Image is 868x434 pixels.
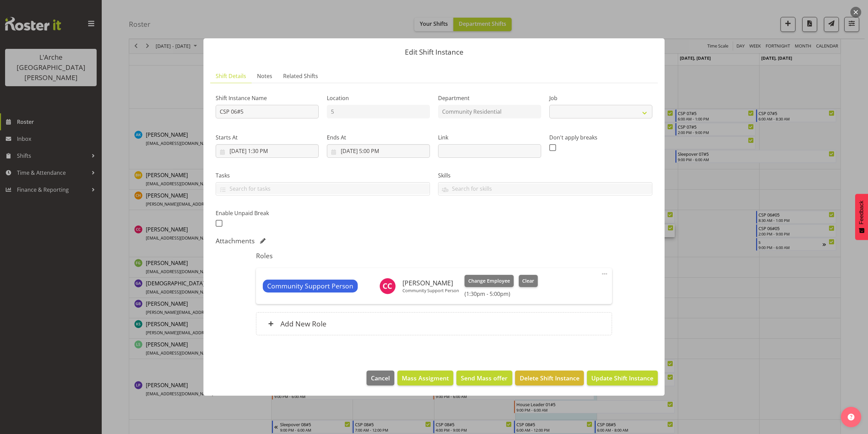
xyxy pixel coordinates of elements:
label: Tasks [216,171,430,180]
p: Edit Shift Instance [210,49,658,56]
span: Update Shift Instance [591,374,653,382]
span: Notes [257,72,272,80]
img: crissandra-cruz10327.jpg [379,278,396,294]
span: Related Shifts [283,72,318,80]
span: Delete Shift Instance [520,374,579,382]
span: Feedback [859,201,865,224]
label: Department [438,94,541,102]
input: Search for skills [438,184,652,194]
label: Skills [438,171,652,180]
button: Cancel [367,371,394,385]
span: Send Mass offer [461,374,508,382]
label: Ends At [327,133,430,141]
h5: Attachments [216,237,255,245]
span: Cancel [371,374,390,382]
label: Shift Instance Name [216,94,319,102]
h6: (1:30pm - 5:00pm) [465,290,538,297]
input: Click to select... [327,144,430,158]
label: Enable Unpaid Break [216,209,319,217]
button: Mass Assigment [397,371,453,385]
label: Job [549,94,652,102]
span: Clear [522,277,534,285]
input: Search for tasks [216,184,430,194]
label: Don't apply breaks [549,133,652,141]
h5: Roles [256,252,612,260]
span: Shift Details [216,72,246,80]
h6: Add New Role [280,319,327,328]
label: Location [327,94,430,102]
span: Community Support Person [267,281,353,291]
button: Send Mass offer [456,371,512,385]
button: Feedback - Show survey [855,194,868,240]
button: Change Employee [465,275,514,287]
span: Mass Assigment [402,374,449,382]
button: Delete Shift Instance [515,371,584,385]
label: Starts At [216,133,319,141]
span: Change Employee [468,277,510,285]
input: Click to select... [216,144,319,158]
h6: [PERSON_NAME] [402,279,459,287]
button: Update Shift Instance [587,371,658,385]
input: Shift Instance Name [216,105,319,118]
p: Community Support Person [402,288,459,293]
img: help-xxl-2.png [848,414,854,420]
label: Link [438,133,541,141]
button: Clear [519,275,538,287]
